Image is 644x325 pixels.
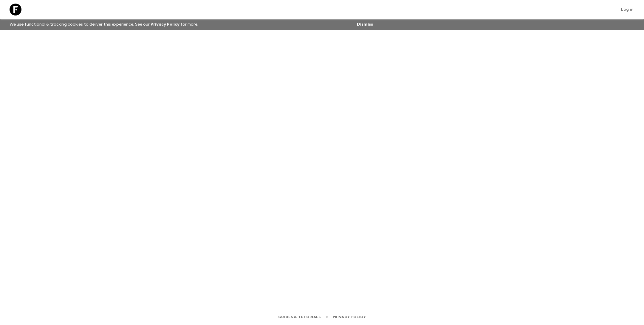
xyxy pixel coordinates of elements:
a: Privacy Policy [333,314,366,320]
p: We use functional & tracking cookies to deliver this experience. See our for more. [7,19,201,30]
a: Log in [618,5,637,14]
button: Dismiss [355,20,374,29]
a: Privacy Policy [151,22,179,27]
a: Guides & Tutorials [278,314,321,320]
